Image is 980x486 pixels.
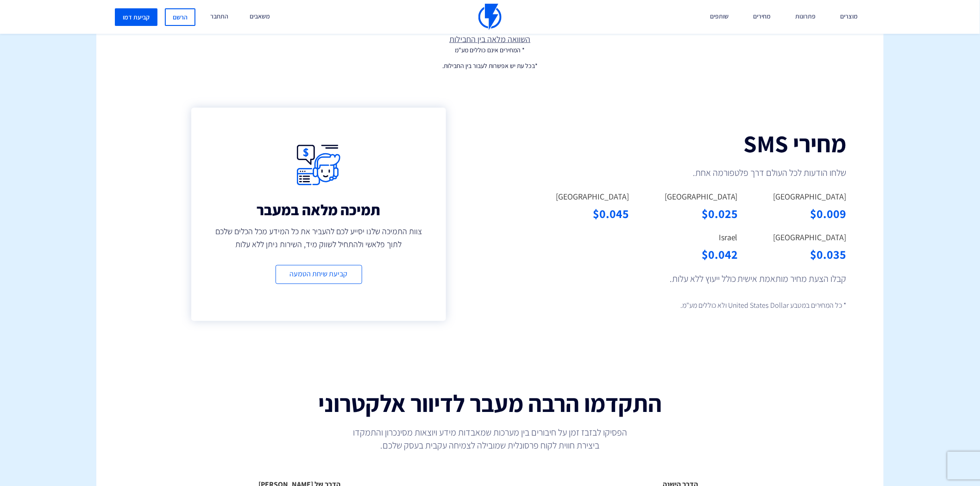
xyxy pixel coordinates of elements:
[556,191,629,203] label: [GEOGRAPHIC_DATA]
[569,273,847,286] p: קבלו הצעת מחיר מותאמת אישית כולל ייעוץ ללא עלות.
[276,265,362,284] a: קביעת שיחת הטמעה
[115,8,157,26] a: קביעת דמו
[773,232,847,244] label: [GEOGRAPHIC_DATA]
[643,246,738,263] div: $0.042
[210,202,427,218] h3: תמיכה מלאה במעבר
[665,191,738,203] label: [GEOGRAPHIC_DATA]
[534,206,629,223] div: $0.045
[752,246,847,263] div: $0.035
[244,391,736,417] h2: התקדמו הרבה מעבר לדיוור אלקטרוני
[96,33,884,45] a: השוואה מלאה בין החבילות
[165,8,195,26] a: הרשם
[534,131,847,157] h2: מחירי SMS
[773,191,847,203] label: [GEOGRAPHIC_DATA]
[96,62,884,71] p: *בכל עת יש אפשרות לעבור בין החבילות.
[210,225,427,251] p: צוות התמיכה שלנו יסייע לכם להעביר את כל המידע מכל הכלים שלכם לתוך פלאשי ולהתחיל לשווק מיד, השירות...
[96,45,884,55] p: * המחירים אינם כוללים מע"מ
[351,426,629,452] p: הפסיקו לבזבז זמן על חיבורים בין מערכות שמאבדות מידע ויוצאות מסינכרון והתמקדו ביצירת חווית לקוח פר...
[643,206,738,223] div: $0.025
[569,299,847,312] p: * כל המחירים במטבע United States Dollar ולא כוללים מע"מ.
[569,167,847,180] p: שלחו הודעות לכל העולם דרך פלטפורמה אחת.
[719,232,738,244] label: Israel
[752,206,847,223] div: $0.009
